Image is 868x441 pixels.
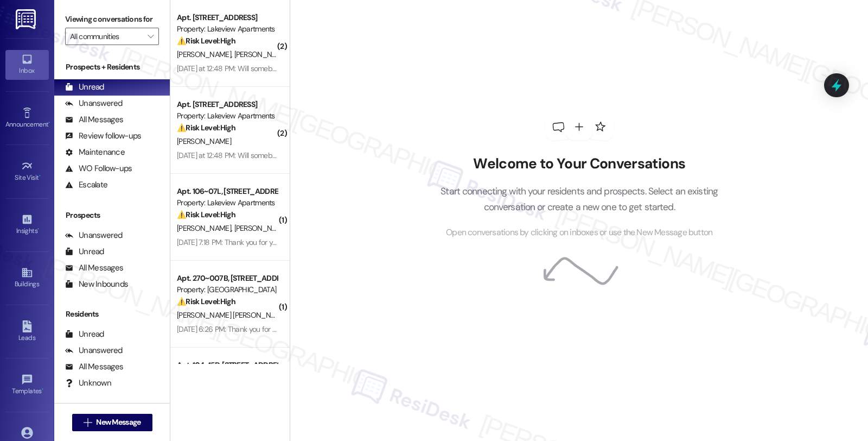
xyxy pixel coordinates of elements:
[5,210,49,240] a: Insights •
[72,414,152,431] button: New Message
[177,237,831,247] div: [DATE] 7:18 PM: Thank you for your message. Our offices are currently closed, but we will contact...
[234,223,292,233] span: [PERSON_NAME]
[177,223,234,233] span: [PERSON_NAME]
[54,61,170,73] div: Prospects + Residents
[65,114,123,125] div: All Messages
[37,225,39,233] span: •
[177,197,277,209] div: Property: Lakeview Apartments
[65,130,141,142] div: Review follow-ups
[5,263,49,293] a: Buildings
[54,210,170,221] div: Prospects
[65,279,128,290] div: New Inbounds
[65,11,159,28] label: Viewing conversations for
[177,210,235,219] strong: ⚠️ Risk Level: High
[65,81,104,93] div: Unread
[177,284,277,295] div: Property: [GEOGRAPHIC_DATA]
[177,150,346,160] div: [DATE] at 12:48 PM: Will somebody be sent up [DATE]?
[84,418,92,427] i: 
[177,186,277,197] div: Apt. 106~07L, [STREET_ADDRESS]
[54,308,170,320] div: Residents
[65,147,125,158] div: Maintenance
[65,179,107,191] div: Escalate
[177,99,277,110] div: Apt. [STREET_ADDRESS]
[424,155,735,173] h2: Welcome to Your Conversations
[96,417,141,428] span: New Message
[65,230,123,241] div: Unanswered
[65,163,132,174] div: WO Follow-ups
[5,317,49,346] a: Leads
[177,310,287,320] span: [PERSON_NAME] [PERSON_NAME]
[65,377,111,389] div: Unknown
[177,12,277,23] div: Apt. [STREET_ADDRESS]
[16,9,38,29] img: ResiDesk Logo
[70,28,142,45] input: All communities
[148,32,154,41] i: 
[177,136,231,146] span: [PERSON_NAME]
[234,49,292,59] span: [PERSON_NAME]
[48,119,50,127] span: •
[177,110,277,122] div: Property: Lakeview Apartments
[446,226,712,240] span: Open conversations by clicking on inboxes or use the New Message button
[177,273,277,284] div: Apt. 270~007B, [STREET_ADDRESS]
[5,370,49,400] a: Templates •
[424,184,735,215] p: Start connecting with your residents and prospects. Select an existing conversation or create a n...
[177,324,834,334] div: [DATE] 6:26 PM: Thank you for your message. Our offices are currently closed, but we will contact...
[177,297,235,306] strong: ⚠️ Risk Level: High
[177,360,277,371] div: Apt. 104~15D, [STREET_ADDRESS]
[5,50,49,79] a: Inbox
[5,157,49,186] a: Site Visit •
[42,386,43,393] span: •
[65,329,104,340] div: Unread
[177,64,346,73] div: [DATE] at 12:48 PM: Will somebody be sent up [DATE]?
[177,23,277,35] div: Property: Lakeview Apartments
[65,98,123,109] div: Unanswered
[65,246,104,257] div: Unread
[177,36,235,46] strong: ⚠️ Risk Level: High
[65,361,123,373] div: All Messages
[177,123,235,133] strong: ⚠️ Risk Level: High
[177,49,234,59] span: [PERSON_NAME]
[39,172,41,180] span: •
[65,345,123,356] div: Unanswered
[65,262,123,274] div: All Messages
